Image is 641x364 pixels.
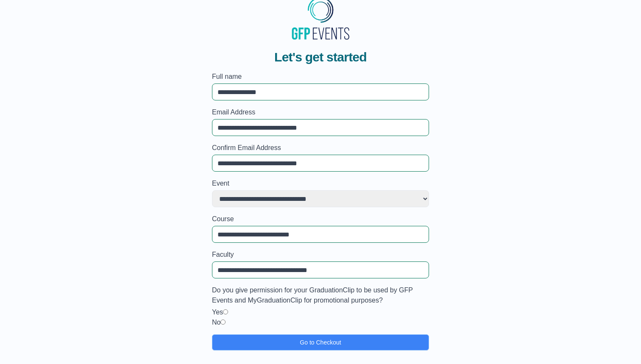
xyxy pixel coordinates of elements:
[212,250,429,260] label: Faculty
[212,285,429,306] label: Do you give permission for your GraduationClip to be used by GFP Events and MyGraduationClip for ...
[212,72,429,82] label: Full name
[212,178,429,189] label: Event
[212,308,223,316] label: Yes
[212,214,429,224] label: Course
[274,50,367,65] span: Let's get started
[212,319,220,326] label: No
[212,107,429,117] label: Email Address
[212,334,429,350] button: Go to Checkout
[212,143,429,153] label: Confirm Email Address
